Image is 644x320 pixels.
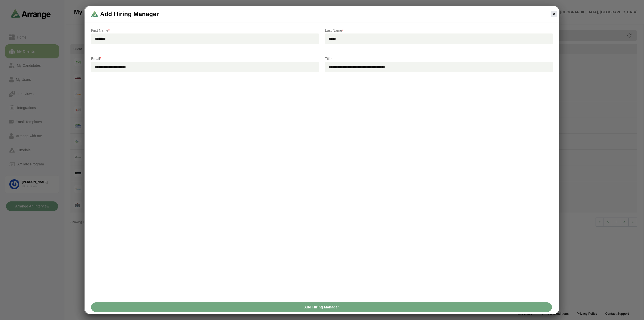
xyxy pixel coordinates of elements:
[325,27,553,33] p: Last Name
[91,56,319,62] p: Email
[100,10,159,18] span: Add Hiring Manager
[325,56,553,62] p: Title
[91,27,319,33] p: First Name
[91,302,552,312] button: Add Hiring Manager
[304,302,339,312] span: Add Hiring Manager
